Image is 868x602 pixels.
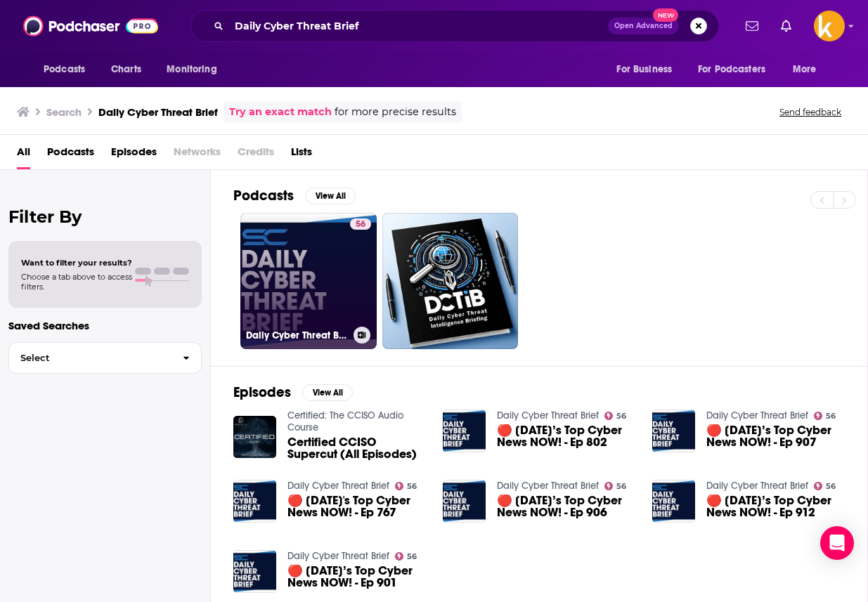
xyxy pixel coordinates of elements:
img: 🔴 June 25’s Top Cyber News NOW! - Ep 906 [443,480,486,523]
span: Open Advanced [614,22,673,30]
button: Select [8,342,202,374]
a: 🔴 July 3’s Top Cyber News NOW! - Ep 912 [706,495,845,518]
span: For Podcasters [698,60,765,79]
span: for more precise results [335,104,456,120]
span: 🔴 [DATE]'s Top Cyber News NOW! - Ep 767 [287,495,426,518]
span: Networks [174,140,221,169]
span: Credits [238,140,274,169]
a: Daily Cyber Threat Brief [706,480,808,492]
img: 🔴 Dec 9's Top Cyber News NOW! - Ep 767 [233,480,276,523]
a: 56 [604,412,627,420]
h2: Podcasts [233,187,294,204]
button: Open AdvancedNew [608,18,679,34]
button: open menu [34,56,103,83]
span: 🔴 [DATE]’s Top Cyber News NOW! - Ep 912 [706,495,845,518]
span: 🔴 [DATE]’s Top Cyber News NOW! - Ep 901 [287,565,426,589]
a: Certified CCISO Supercut (All Episodes) [287,436,426,460]
a: 56 [350,218,371,230]
span: 56 [356,218,365,232]
a: 🔴 Jan 29’s Top Cyber News NOW! - Ep 802 [497,424,635,448]
div: Open Intercom Messenger [820,526,854,560]
a: Podcasts [47,140,94,169]
a: Show notifications dropdown [775,14,797,38]
img: User Profile [814,11,845,41]
span: Podcasts [44,60,85,79]
button: open menu [783,56,834,83]
button: open menu [157,56,235,83]
button: View All [305,188,356,204]
span: Charts [111,60,141,79]
img: 🔴 June 18’s Top Cyber News NOW! - Ep 901 [233,550,276,593]
input: Search podcasts, credits, & more... [229,15,608,37]
span: 🔴 [DATE]’s Top Cyber News NOW! - Ep 907 [706,424,845,448]
button: Send feedback [775,106,846,118]
a: 🔴 Dec 9's Top Cyber News NOW! - Ep 767 [287,495,426,518]
a: Daily Cyber Threat Brief [706,410,808,421]
h3: Daily Cyber Threat Brief [98,105,218,119]
a: Episodes [111,140,157,169]
span: Select [9,353,171,362]
a: Show notifications dropdown [740,14,764,38]
span: 🔴 [DATE]’s Top Cyber News NOW! - Ep 906 [497,495,635,518]
span: Logged in as sshawan [814,11,845,41]
span: 🔴 [DATE]’s Top Cyber News NOW! - Ep 802 [497,424,635,448]
a: 🔴 Jan 29’s Top Cyber News NOW! - Ep 802 [443,410,486,452]
a: 56 [395,552,417,561]
a: Certified: The CCISO Audio Course [287,410,403,433]
a: 56 [814,482,836,490]
span: 56 [407,554,417,560]
span: Want to filter your results? [21,258,132,268]
h3: Daily Cyber Threat Brief [246,329,348,341]
a: Daily Cyber Threat Brief [497,480,599,492]
span: New [653,8,678,22]
span: 56 [616,413,626,419]
a: All [17,140,30,169]
button: open menu [689,56,786,83]
span: 56 [407,483,417,490]
h2: Episodes [233,384,291,401]
h2: Filter By [8,207,202,227]
img: 🔴 July 3’s Top Cyber News NOW! - Ep 912 [652,480,695,523]
img: 🔴 June 26’s Top Cyber News NOW! - Ep 907 [652,410,695,452]
a: Charts [102,56,150,83]
a: 56 [395,482,417,490]
button: open menu [607,56,689,83]
a: EpisodesView All [233,384,353,401]
a: 🔴 June 25’s Top Cyber News NOW! - Ep 906 [497,495,635,518]
span: 56 [826,483,836,490]
a: 56 [604,482,627,490]
a: Daily Cyber Threat Brief [497,410,599,421]
span: Choose a tab above to access filters. [21,272,132,292]
p: Saved Searches [8,319,202,332]
a: PodcastsView All [233,187,356,204]
h3: Search [46,105,82,119]
span: 56 [826,413,836,419]
img: Certified CCISO Supercut (All Episodes) [233,416,276,459]
a: Daily Cyber Threat Brief [287,550,389,562]
a: Daily Cyber Threat Brief [287,480,389,492]
span: Monitoring [167,60,216,79]
a: Lists [291,140,312,169]
span: For Business [616,60,672,79]
button: View All [302,384,353,401]
a: 56Daily Cyber Threat Brief [240,213,377,349]
span: More [793,60,817,79]
span: 56 [616,483,626,490]
a: Try an exact match [229,104,332,120]
button: Show profile menu [814,11,845,41]
a: 🔴 June 26’s Top Cyber News NOW! - Ep 907 [706,424,845,448]
div: Search podcasts, credits, & more... [190,10,719,42]
img: Podchaser - Follow, Share and Rate Podcasts [23,13,158,39]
